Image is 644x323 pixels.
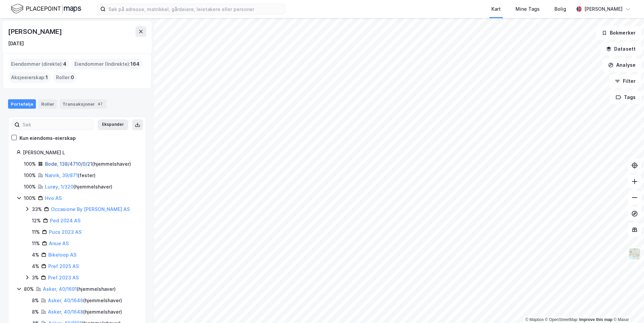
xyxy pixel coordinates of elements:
span: 0 [71,73,74,82]
span: 4 [63,60,66,68]
div: 47 [96,101,104,107]
div: ( fester ) [45,171,96,179]
div: [PERSON_NAME] [8,26,63,37]
div: 100% [24,183,36,191]
input: Søk [20,120,93,130]
div: 33% [32,205,42,213]
div: 11% [32,228,40,236]
div: ( hjemmelshaver ) [48,308,122,316]
div: Transaksjoner [60,99,107,109]
a: Anue AS [49,240,69,246]
div: Kart [491,5,501,13]
input: Søk på adresse, matrikkel, gårdeiere, leietakere eller personer [106,4,285,14]
div: Eiendommer (direkte) : [8,59,69,69]
a: Bikeloop AS [48,252,76,258]
div: 11% [32,239,40,248]
a: Occasione By [PERSON_NAME] AS [51,206,130,212]
iframe: Chat Widget [610,291,644,323]
button: Datasett [600,42,641,56]
button: Tags [610,91,641,104]
div: ( hjemmelshaver ) [45,160,131,168]
a: Narvik, 39/871 [45,172,78,178]
button: Bokmerker [596,26,641,40]
div: ( hjemmelshaver ) [48,297,122,305]
div: 12% [32,217,41,225]
div: 3% [32,274,39,282]
div: Roller : [53,72,77,83]
a: Mapbox [525,317,544,322]
div: Bolig [554,5,566,13]
div: ( hjemmelshaver ) [45,183,112,191]
div: Roller [39,99,57,109]
div: Aksjeeierskap : [8,72,51,83]
a: Ped 2024 AS [50,218,80,223]
a: Pref 2025 AS [48,263,79,269]
a: Improve this map [579,317,612,322]
div: ( hjemmelshaver ) [43,285,116,293]
a: Bodø, 138/4710/0/21 [45,161,92,167]
a: Lurøy, 1/320 [45,184,73,190]
div: 100% [24,194,36,202]
a: Asker, 40/1646 [48,298,83,303]
div: 8% [32,308,39,316]
img: Z [628,248,641,260]
a: Pref 2023 AS [48,275,79,280]
div: 100% [24,171,36,179]
div: Kontrollprogram for chat [610,291,644,323]
div: 80% [24,285,34,293]
div: 4% [32,251,39,259]
img: logo.f888ab2527a4732fd821a326f86c7f29.svg [11,3,81,15]
button: Ekspander [98,119,128,130]
a: Pucs 2023 AS [49,229,82,235]
div: [DATE] [8,40,24,48]
a: Asker, 40/1691 [43,286,77,292]
div: 100% [24,160,36,168]
div: Portefølje [8,99,36,109]
a: OpenStreetMap [545,317,578,322]
span: 1 [46,73,48,82]
div: 4% [32,262,39,270]
div: [PERSON_NAME] L [23,149,138,157]
div: Kun eiendoms-eierskap [19,134,76,142]
div: Eiendommer (Indirekte) : [72,59,142,69]
div: [PERSON_NAME] [584,5,623,13]
a: Hvo AS [45,195,62,201]
button: Analyse [602,58,641,72]
div: Mine Tags [516,5,540,13]
a: Asker, 40/1648 [48,309,83,315]
span: 164 [130,60,140,68]
button: Filter [609,74,641,88]
div: 8% [32,297,39,305]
